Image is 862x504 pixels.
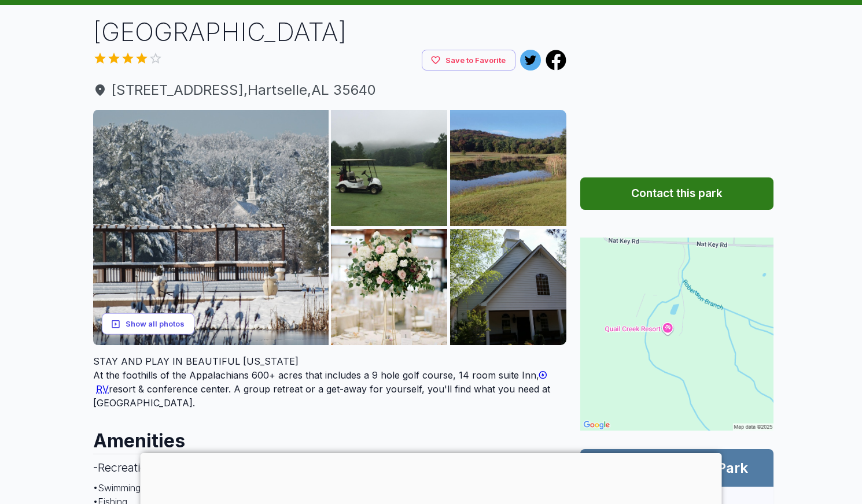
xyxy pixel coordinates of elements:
span: • Swimming Pool [93,482,163,494]
a: [STREET_ADDRESS],Hartselle,AL 35640 [93,80,566,101]
img: AAcXr8pr6rnmly4uoPyx-0AB70lIBPBK8nOohpGq3HynRBFap9L-GPIbZYqt_d4cQeYqYifgQLIwaczWt-_jAXixVp4hQvUfv... [93,110,329,345]
iframe: Advertisement [580,14,773,159]
div: At the foothills of the Appalachians 600+ acres that includes a 9 hole golf course, 14 room suite... [93,354,566,410]
img: AAcXr8rK94DbSm4l-IRhrwmZ9qXS3OYDu2reYVuEaMRdVDOwPKGlyGTENr_DPQu43F-WtlE6phC6ONWAWrIbFi45fCbxgZoZ3... [331,229,447,345]
button: Save to Favorite [422,50,515,71]
img: AAcXr8oOchJza812JdmlM0d51pWfsxmFW94_5x5A0K455U2c7_FsANPy2nTpWKGa3CaMZFtyuNynIEvVd9C_15d8wPpa_PwAG... [450,110,566,226]
h3: - Recreational Facilities [93,454,566,481]
button: Contact this park [580,177,773,210]
h2: Amenities [93,419,566,454]
img: Map for Quail Creek RV Resort [580,238,773,431]
span: [STREET_ADDRESS] , Hartselle , AL 35640 [93,80,566,101]
button: Show all photos [102,313,194,335]
h1: [GEOGRAPHIC_DATA] [93,14,566,50]
span: STAY AND PLAY IN BEAUTIFUL [US_STATE] [93,355,299,367]
span: RV [96,383,109,395]
img: AAcXr8qhz7RnXDDvpKnYrlKZln42667tRBc6RTN5s1hyBxlYuD3RzXYP0CeSC64vxavjdFeijFYxgDn382Gz-Ldso_v-2gQrr... [331,110,447,226]
a: RV [93,369,547,395]
img: AAcXr8po2kMyiY9ZNd6hDa7ccQGERTU2MM6VP8h3idZmiX6N1DV9EOfMz3xUErLLfreg4ShcfD0bvxY2LhkFO5ka_Q29M4mBk... [450,229,566,345]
